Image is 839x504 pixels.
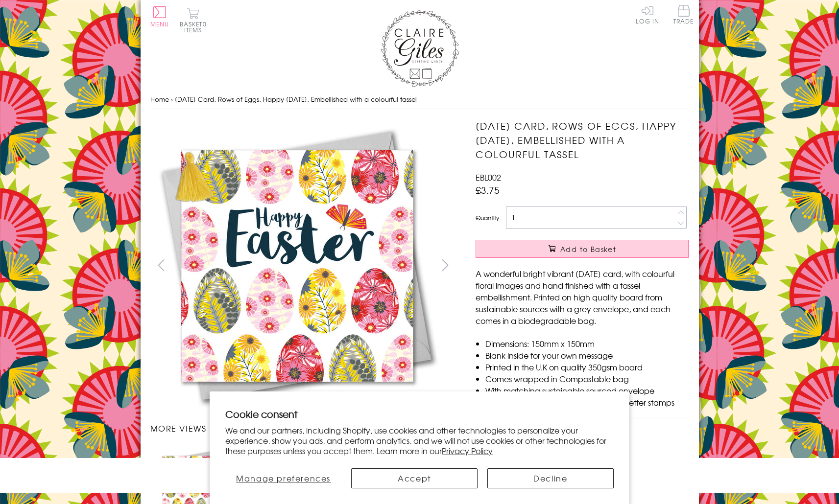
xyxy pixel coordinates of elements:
[476,268,689,326] p: A wonderful bright vibrant [DATE] card, with colourful floral images and hand finished with a tas...
[636,5,659,24] a: Log In
[476,183,500,197] span: £3.75
[476,171,501,183] span: EBL002
[175,94,417,104] span: [DATE] Card, Rows of Eggs, Happy [DATE], Embellished with a colourful tassel
[485,373,689,385] li: Comes wrapped in Compostable bag
[150,94,169,104] a: Home
[180,8,207,33] button: Basket0 items
[150,90,689,110] nav: breadcrumbs
[434,254,456,276] button: next
[150,20,169,28] span: Menu
[225,407,614,421] h2: Cookie consent
[487,468,614,488] button: Decline
[225,425,614,456] p: We and our partners, including Shopify, use cookies and other technologies to personalize your ex...
[560,244,616,254] span: Add to Basket
[381,10,459,87] img: Claire Giles Greetings Cards
[485,385,689,396] li: With matching sustainable sourced envelope
[485,338,689,349] li: Dimensions: 150mm x 150mm
[236,472,331,484] span: Manage preferences
[150,422,456,434] h3: More views
[456,119,750,412] img: Easter Card, Rows of Eggs, Happy Easter, Embellished with a colourful tassel
[476,240,689,258] button: Add to Basket
[476,213,499,222] label: Quantity
[184,20,207,34] span: 0 items
[485,349,689,361] li: Blank inside for your own message
[150,119,444,412] img: Easter Card, Rows of Eggs, Happy Easter, Embellished with a colourful tassel
[150,254,172,276] button: prev
[673,5,694,26] a: Trade
[351,468,478,488] button: Accept
[150,6,169,27] button: Menu
[171,94,173,104] span: ›
[225,468,341,488] button: Manage preferences
[673,5,694,24] span: Trade
[442,445,493,457] a: Privacy Policy
[476,119,689,161] h1: [DATE] Card, Rows of Eggs, Happy [DATE], Embellished with a colourful tassel
[485,361,689,373] li: Printed in the U.K on quality 350gsm board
